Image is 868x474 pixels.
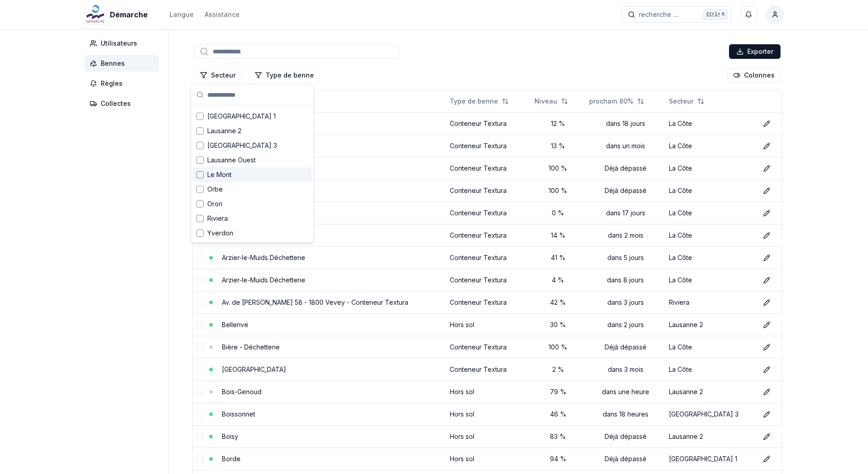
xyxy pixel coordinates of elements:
[196,366,204,373] button: select-row
[669,97,693,106] span: Secteur
[534,320,582,329] div: 30 %
[207,229,233,238] span: Yverdon
[222,432,238,440] a: Boisy
[222,276,305,284] a: Arzier-le-Muids Déchetterie
[207,141,277,150] span: [GEOGRAPHIC_DATA] 3
[222,455,241,463] a: Borde
[665,291,756,313] td: Riviera
[589,432,662,441] div: Déjà dépassé
[207,199,222,208] span: Oron
[534,410,582,419] div: 46 %
[196,344,204,351] button: select-row
[665,179,756,202] td: La Côte
[196,276,204,284] button: select-row
[589,320,662,329] div: dans 2 jours
[196,299,204,306] button: select-row
[446,179,531,202] td: Conteneur Textura
[534,298,582,307] div: 42 %
[665,202,756,224] td: La Côte
[589,410,662,419] div: dans 18 heures
[589,164,662,173] div: Déjà dépassé
[729,44,781,59] button: Exporter
[207,126,241,135] span: Lausanne 2
[665,313,756,336] td: Lausanne 2
[534,186,582,195] div: 100 %
[534,164,582,173] div: 100 %
[534,141,582,151] div: 13 %
[665,269,756,291] td: La Côte
[222,254,305,261] a: Arzier-le-Muids Déchetterie
[222,410,255,418] a: Boissonnet
[169,9,194,20] button: Langue
[665,336,756,358] td: La Côte
[446,202,531,224] td: Conteneur Textura
[529,94,574,109] button: Not sorted. Click to sort ascending.
[84,35,163,52] a: Utilisateurs
[589,208,662,218] div: dans 17 jours
[450,97,498,106] span: Type de benne
[665,358,756,380] td: La Côte
[196,433,204,440] button: select-row
[101,79,123,88] span: Règles
[196,388,204,396] button: select-row
[727,68,781,83] button: Cocher les colonnes
[589,253,662,262] div: dans 5 jours
[534,387,582,396] div: 79 %
[196,254,204,261] button: select-row
[665,425,756,448] td: Lausanne 2
[665,224,756,246] td: La Côte
[446,269,531,291] td: Conteneur Textura
[589,276,662,285] div: dans 8 jours
[446,313,531,336] td: Hors sol
[589,231,662,240] div: dans 2 mois
[665,448,756,470] td: [GEOGRAPHIC_DATA] 1
[84,95,163,112] a: Collectes
[534,97,557,106] span: Niveau
[207,185,223,194] span: Orbe
[84,4,106,26] img: Démarche Logo
[446,448,531,470] td: Hors sol
[534,208,582,218] div: 0 %
[534,454,582,464] div: 94 %
[534,365,582,374] div: 2 %
[665,157,756,179] td: La Côte
[222,388,262,396] a: Bois-Genoud
[589,119,662,128] div: dans 18 jours
[84,75,163,92] a: Règles
[207,170,231,179] span: Le Mont
[446,135,531,157] td: Conteneur Textura
[249,68,320,83] button: Filtrer les lignes
[665,403,756,425] td: [GEOGRAPHIC_DATA] 3
[534,432,582,441] div: 83 %
[222,343,280,351] a: Bière - Déchetterie
[589,186,662,195] div: Déjà dépassé
[589,454,662,464] div: Déjà dépassé
[589,97,633,106] span: prochain 80%
[222,298,408,306] a: Av. de [PERSON_NAME] 58 - 1800 Vevey - Conteneur Textura
[584,94,650,109] button: Not sorted. Click to sort ascending.
[207,156,256,165] span: Lausanne Ouest
[663,94,710,109] button: Not sorted. Click to sort ascending.
[446,291,531,313] td: Conteneur Textura
[169,10,194,19] div: Langue
[196,321,204,328] button: select-row
[589,141,662,151] div: dans un mois
[534,343,582,352] div: 100 %
[207,112,276,121] span: [GEOGRAPHIC_DATA] 1
[446,336,531,358] td: Conteneur Textura
[665,135,756,157] td: La Côte
[622,6,731,23] button: recherche ...Ctrl+K
[101,59,125,68] span: Bennes
[194,68,241,83] button: Filtrer les lignes
[534,231,582,240] div: 14 %
[446,425,531,448] td: Hors sol
[589,365,662,374] div: dans 3 mois
[196,411,204,418] button: select-row
[665,112,756,135] td: La Côte
[589,343,662,352] div: Déjà dépassé
[665,246,756,269] td: La Côte
[101,39,137,48] span: Utilisateurs
[589,387,662,396] div: dans une heure
[84,9,151,20] a: Démarche
[110,9,148,20] span: Démarche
